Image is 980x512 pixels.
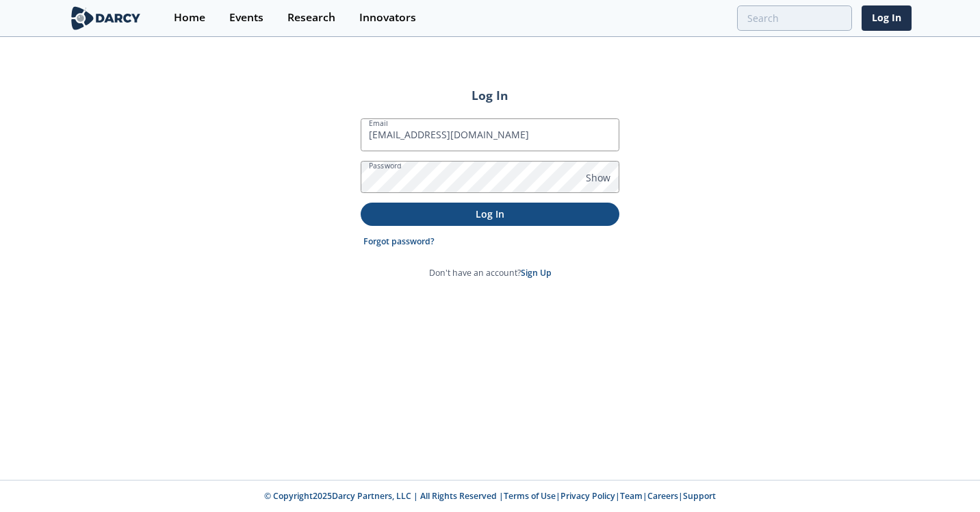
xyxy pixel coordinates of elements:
span: Show [586,170,610,185]
div: Home [174,12,205,23]
div: Innovators [359,12,416,23]
a: Log In [862,5,912,31]
div: Research [287,12,335,23]
p: Log In [370,207,610,221]
p: Don't have an account? [429,267,552,279]
label: Password [369,160,402,171]
h2: Log In [361,86,619,104]
label: Email [369,118,388,129]
a: Privacy Policy [560,490,615,502]
a: Careers [647,490,678,502]
input: Advanced Search [737,5,852,31]
a: Support [683,490,716,502]
p: © Copyright 2025 Darcy Partners, LLC | All Rights Reserved | | | | | [71,490,909,502]
a: Team [620,490,643,502]
div: Events [229,12,263,23]
a: Sign Up [521,267,552,279]
button: Log In [361,203,619,225]
a: Terms of Use [504,490,556,502]
img: logo-wide.svg [68,6,143,30]
a: Forgot password? [363,235,435,248]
